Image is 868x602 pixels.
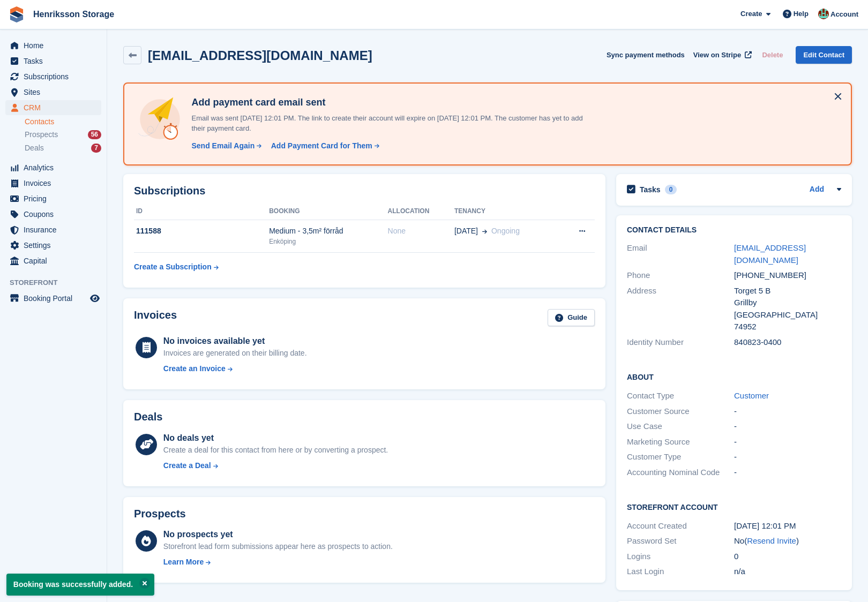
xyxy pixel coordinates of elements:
[744,536,799,545] span: ( )
[148,48,372,63] h2: [EMAIL_ADDRESS][DOMAIN_NAME]
[24,238,88,253] span: Settings
[5,238,101,253] a: menu
[758,46,787,64] button: Delete
[269,225,387,237] div: Medium - 3,5m² förråd
[163,556,204,568] div: Learn More
[627,226,841,235] h2: Contact Details
[134,309,177,327] h2: Invoices
[734,451,841,463] div: -
[24,38,88,53] span: Home
[25,117,101,127] a: Contacts
[627,269,734,282] div: Phone
[810,184,824,196] a: Add
[24,191,88,206] span: Pricing
[388,203,454,220] th: Allocation
[627,242,734,266] div: Email
[627,390,734,402] div: Contact Type
[607,46,685,64] button: Sync payment methods
[163,348,307,359] div: Invoices are generated on their billing date.
[10,277,107,288] span: Storefront
[163,460,388,471] a: Create a Deal
[388,225,454,237] div: None
[734,436,841,448] div: -
[25,143,44,153] span: Deals
[627,405,734,418] div: Customer Source
[163,541,393,552] div: Storefront lead form submissions appear here as prospects to action.
[627,501,841,512] h2: Storefront Account
[693,50,741,61] span: View on Stripe
[796,46,852,64] a: Edit Contact
[163,363,307,374] a: Create an Invoice
[24,176,88,191] span: Invoices
[137,96,183,142] img: add-payment-card-4dbda4983b697a7845d177d07a5d71e8a16f1ec00487972de202a45f1e8132f5.svg
[187,96,589,109] h4: Add payment card email sent
[5,222,101,237] a: menu
[163,460,211,471] div: Create a Deal
[734,243,806,265] a: [EMAIL_ADDRESS][DOMAIN_NAME]
[627,285,734,333] div: Address
[734,321,841,333] div: 74952
[627,566,734,578] div: Last Login
[6,574,154,596] p: Booking was successfully added.
[24,253,88,268] span: Capital
[734,391,769,400] a: Customer
[454,203,559,220] th: Tenancy
[454,225,478,237] span: [DATE]
[24,207,88,222] span: Coupons
[818,9,829,19] img: Isak Martinelle
[5,54,101,69] a: menu
[491,227,520,235] span: Ongoing
[5,69,101,84] a: menu
[163,335,307,348] div: No invoices available yet
[187,113,589,134] p: Email was sent [DATE] 12:01 PM. The link to create their account will expire on [DATE] 12:01 PM. ...
[5,160,101,175] a: menu
[25,129,101,140] a: Prospects 56
[134,185,595,197] h2: Subscriptions
[734,336,841,349] div: 840823-0400
[25,130,58,140] span: Prospects
[734,297,841,309] div: Grillby
[5,253,101,268] a: menu
[640,185,661,194] h2: Tasks
[734,551,841,563] div: 0
[627,551,734,563] div: Logins
[88,292,101,305] a: Preview store
[830,9,858,20] span: Account
[627,420,734,433] div: Use Case
[269,203,387,220] th: Booking
[163,528,393,541] div: No prospects yet
[740,9,762,19] span: Create
[134,411,162,423] h2: Deals
[163,432,388,445] div: No deals yet
[734,520,841,532] div: [DATE] 12:01 PM
[267,140,380,152] a: Add Payment Card for Them
[134,508,186,520] h2: Prospects
[134,257,219,277] a: Create a Subscription
[134,225,269,237] div: 111588
[269,237,387,246] div: Enköping
[88,130,101,139] div: 56
[689,46,754,64] a: View on Stripe
[734,466,841,479] div: -
[627,371,841,382] h2: About
[627,436,734,448] div: Marketing Source
[734,285,841,297] div: Torget 5 B
[627,466,734,479] div: Accounting Nominal Code
[794,9,809,19] span: Help
[747,536,796,545] a: Resend Invite
[5,100,101,115] a: menu
[627,451,734,463] div: Customer Type
[5,38,101,53] a: menu
[134,261,212,273] div: Create a Subscription
[29,5,118,23] a: Henriksson Storage
[191,140,255,152] div: Send Email Again
[734,535,841,547] div: No
[24,160,88,175] span: Analytics
[734,309,841,321] div: [GEOGRAPHIC_DATA]
[665,185,677,194] div: 0
[163,363,226,374] div: Create an Invoice
[163,556,393,568] a: Learn More
[734,566,841,578] div: n/a
[5,85,101,100] a: menu
[9,6,25,22] img: stora-icon-8386f47178a22dfd0bd8f6a31ec36ba5ce8667c1dd55bd0f319d3a0aa187defe.svg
